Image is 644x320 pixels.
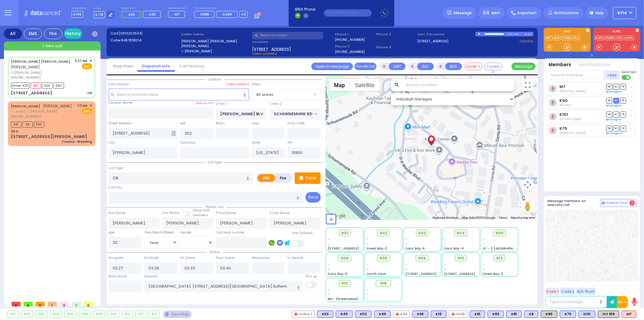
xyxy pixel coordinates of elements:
span: - [328,267,330,272]
input: Search member [548,70,604,80]
label: EMS [258,174,275,182]
span: Phone 4 [376,45,415,50]
button: 10-4 [617,296,628,308]
div: BLS [488,311,504,318]
label: Call Location [109,82,129,87]
div: BLS [470,311,485,318]
span: Internal Chat [606,201,628,205]
input: Search a contact [252,32,323,39]
div: 901 [8,311,18,318]
span: Driver-K75 [11,83,30,89]
span: - [328,263,330,267]
span: Phone 1 [335,32,374,37]
label: Medic on call [168,7,187,10]
div: 905 [65,311,76,318]
div: K81 [506,311,522,318]
div: K61 [470,311,485,318]
label: Call Type [109,166,123,171]
div: 909 [108,311,119,318]
div: BLS [355,311,372,318]
div: BLS [431,311,447,318]
span: [PERSON_NAME] [11,64,40,70]
div: 908 [93,311,105,318]
span: - [444,242,446,246]
a: KJFD [595,36,604,40]
span: - [483,237,485,242]
span: K8 [22,122,33,128]
span: +3 [241,12,246,17]
span: TR [620,112,626,117]
label: Clear address [227,82,249,87]
label: Hospital [144,274,158,279]
span: - [367,263,369,267]
label: P Last Name [270,211,290,216]
a: Open this area in Google Maps (opens a new window) [327,212,347,220]
span: DR [606,98,612,103]
a: [PERSON_NAME] [PERSON_NAME] [11,59,70,64]
a: Open in new page [311,63,353,70]
div: 904 [50,311,62,318]
label: City [109,140,115,145]
span: 908 [379,255,387,261]
label: Call Info [109,185,122,190]
span: [PHONE_NUMBER] [11,114,41,119]
span: BG - 29 Merriewold S. [328,297,362,301]
span: SO [613,112,619,117]
div: K-14 [525,32,533,36]
button: BUS [445,63,462,70]
a: Util [616,36,624,40]
span: 913 [341,280,348,286]
div: BLS [336,311,353,318]
span: - [483,242,485,246]
h5: Message members on selected call [548,199,600,207]
div: Trauma - Bleeding [62,139,92,144]
div: K90 [541,311,557,318]
img: Google [327,212,347,220]
span: 904 [457,230,465,236]
button: Map camera controls [522,179,534,191]
button: ALS [417,63,434,70]
div: BLS [317,311,333,318]
span: - [444,237,446,242]
a: FD38 [605,36,615,40]
label: Assigned [109,256,123,260]
span: K90 [34,122,44,128]
label: Dispatcher [72,7,87,10]
span: Patient info [203,205,226,209]
a: History [64,28,82,39]
button: Toggle fullscreen view [522,79,534,91]
div: ALS [622,311,636,318]
div: K53 [317,311,333,318]
div: K75 [560,311,576,318]
div: 0:00 [507,31,512,38]
span: K101 [42,83,53,89]
button: ALS-Rush [576,288,596,295]
span: Send text [622,70,636,74]
label: Location Name [109,100,133,105]
img: Logo [24,9,64,17]
a: [STREET_ADDRESS] [418,39,449,44]
label: ZIP [287,140,292,145]
span: ר' [PERSON_NAME] [11,70,73,75]
label: Last 3 location [418,32,476,37]
span: Smith Farm [367,272,386,276]
span: [STREET_ADDRESS][PERSON_NAME] [405,272,463,276]
span: All areas [252,89,312,100]
label: Gender [180,230,192,235]
span: - [328,288,330,292]
div: K69 [393,311,410,318]
label: State [252,140,260,145]
label: [PERSON_NAME] [181,44,250,49]
div: See map [163,311,191,318]
span: K90 [53,83,64,89]
span: KY14 [618,10,627,16]
span: Notifications [554,10,578,16]
label: Areas [252,82,261,87]
button: Code 2 [560,288,575,295]
img: red-radio-icon.svg [396,313,399,316]
a: Map View [108,63,137,69]
div: Fire [44,28,62,39]
span: Jacob Jakobowits [559,131,586,135]
button: Internal Chat 2 [600,199,636,207]
span: 90 Unit [559,103,571,107]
